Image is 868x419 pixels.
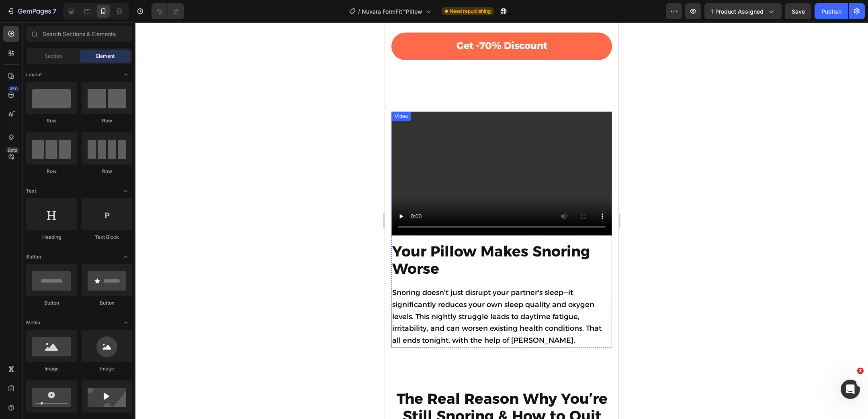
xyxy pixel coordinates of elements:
[82,117,132,124] div: Row
[358,7,360,16] span: /
[96,53,115,60] span: Element
[26,117,77,124] div: Row
[362,7,422,16] span: Nuvara FormFit™Pillow
[82,299,132,307] div: Button
[385,22,618,419] iframe: Design area
[450,8,491,15] span: Need republishing
[26,234,77,241] div: Heading
[8,85,19,92] div: 450
[82,234,132,241] div: Text Block
[26,187,36,195] span: Text
[53,6,56,16] p: 7
[785,3,811,19] button: Save
[821,7,841,16] div: Publish
[26,299,77,307] div: Button
[26,26,132,42] input: Search Sections & Elements
[45,53,62,60] span: Section
[815,3,848,19] button: Publish
[26,253,41,260] span: Button
[857,368,864,374] span: 2
[119,68,132,81] span: Toggle open
[792,8,805,15] span: Save
[82,365,132,372] div: Image
[82,168,132,175] div: Row
[711,7,764,16] span: 1 product assigned
[26,71,42,78] span: Layout
[26,365,77,372] div: Image
[26,168,77,175] div: Row
[841,380,860,399] iframe: Intercom live chat
[119,316,132,329] span: Toggle open
[119,185,132,197] span: Toggle open
[119,250,132,263] span: Toggle open
[3,3,60,19] button: 7
[6,147,19,153] div: Beta
[151,3,184,19] div: Undo/Redo
[26,319,40,326] span: Media
[704,3,782,19] button: 1 product assigned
